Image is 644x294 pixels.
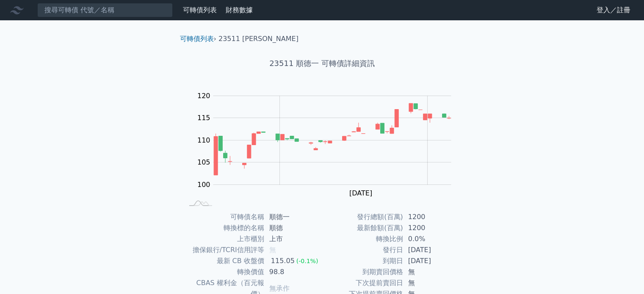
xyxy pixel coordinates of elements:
tspan: 115 [197,114,210,122]
td: 上市櫃別 [183,234,264,245]
td: 擔保銀行/TCRI信用評等 [183,245,264,256]
span: 無 [269,246,276,254]
td: 發行日 [322,245,403,256]
h1: 23511 順德一 可轉債詳細資訊 [173,58,471,69]
td: 轉換標的名稱 [183,223,264,234]
g: Series [214,103,451,175]
td: 無 [403,267,461,278]
span: (-0.1%) [296,258,318,264]
iframe: Chat Widget [602,253,644,294]
td: 順德一 [264,212,322,223]
td: 發行總額(百萬) [322,212,403,223]
td: 最新 CB 收盤價 [183,256,264,267]
tspan: [DATE] [349,189,372,197]
td: [DATE] [403,256,461,267]
a: 登入／註冊 [590,3,637,17]
li: 23511 [PERSON_NAME] [218,34,299,44]
tspan: 100 [197,181,210,189]
span: 無承作 [269,284,290,292]
td: 下次提前賣回日 [322,278,403,289]
td: 最新餘額(百萬) [322,223,403,234]
g: Chart [193,92,464,197]
td: 1200 [403,212,461,223]
td: 順德 [264,223,322,234]
td: 轉換價值 [183,267,264,278]
td: 轉換比例 [322,234,403,245]
td: 0.0% [403,234,461,245]
tspan: 110 [197,136,210,144]
td: [DATE] [403,245,461,256]
li: › [180,34,216,44]
td: 98.8 [264,267,322,278]
td: 1200 [403,223,461,234]
a: 可轉債列表 [183,6,217,14]
a: 可轉債列表 [180,35,214,43]
td: 無 [403,278,461,289]
input: 搜尋可轉債 代號／名稱 [37,3,173,17]
div: 聊天小工具 [602,253,644,294]
td: 可轉債名稱 [183,212,264,223]
tspan: 120 [197,92,210,100]
td: 上市 [264,234,322,245]
div: 115.05 [269,256,296,267]
a: 財務數據 [226,6,253,14]
td: 到期日 [322,256,403,267]
tspan: 105 [197,158,210,166]
td: 到期賣回價格 [322,267,403,278]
